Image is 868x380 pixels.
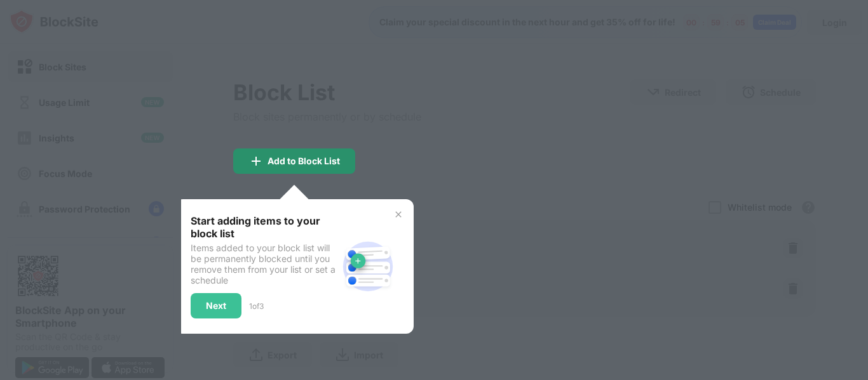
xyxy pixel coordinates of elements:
div: Start adding items to your block list [191,214,337,240]
img: block-site.svg [337,236,398,297]
div: Next [206,301,226,311]
div: Items added to your block list will be permanently blocked until you remove them from your list o... [191,242,337,285]
div: 1 of 3 [249,301,264,311]
div: Add to Block List [268,156,340,166]
img: x-button.svg [393,209,403,219]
